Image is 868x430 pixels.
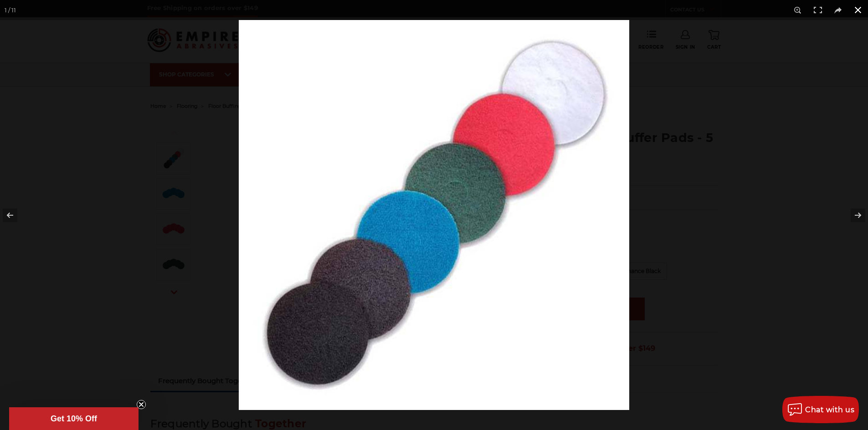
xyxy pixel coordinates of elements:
button: Chat with us [782,396,859,423]
div: Get 10% OffClose teaser [9,407,139,430]
img: Floor_Maintenance_Pads__70433.1570196635.jpg [239,20,629,410]
span: Get 10% Off [51,414,97,423]
button: Next (arrow right) [836,192,868,238]
button: Close teaser [137,400,146,409]
span: Chat with us [805,405,854,414]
